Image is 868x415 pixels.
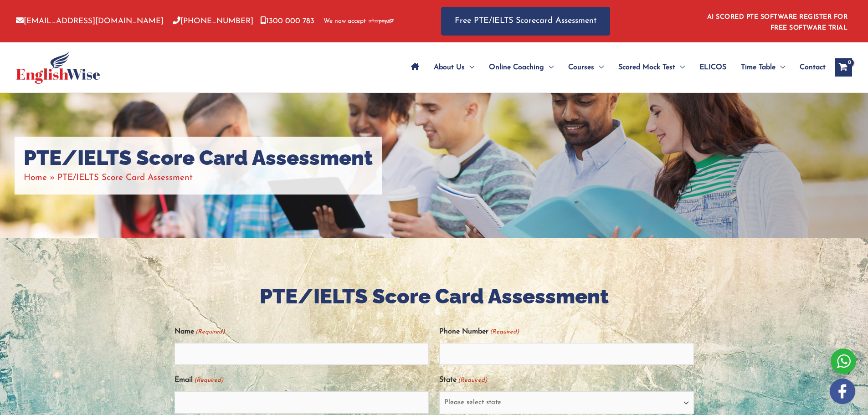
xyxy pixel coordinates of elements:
label: Name [175,324,225,339]
span: Scored Mock Test [618,51,675,83]
span: Courses [568,51,594,83]
span: ELICOS [699,51,726,83]
span: (Required) [195,324,225,339]
h2: PTE/IELTS Score Card Assessment [175,283,694,310]
a: CoursesMenu Toggle [561,51,611,83]
a: [PHONE_NUMBER] [173,17,253,25]
a: Time TableMenu Toggle [734,51,792,83]
h1: PTE/IELTS Score Card Assessment [24,146,373,170]
span: Menu Toggle [465,51,474,83]
span: PTE/IELTS Score Card Assessment [57,174,193,182]
span: Menu Toggle [544,51,554,83]
span: Menu Toggle [675,51,685,83]
a: Contact [792,51,826,83]
a: Free PTE/IELTS Scorecard Assessment [441,7,610,36]
a: Home [24,174,47,182]
span: (Required) [489,324,519,339]
a: Online CoachingMenu Toggle [482,51,561,83]
img: white-facebook.png [830,379,855,404]
a: AI SCORED PTE SOFTWARE REGISTER FOR FREE SOFTWARE TRIAL [707,14,848,31]
label: Email [175,373,223,388]
span: We now accept [324,17,366,26]
img: cropped-ew-logo [16,51,100,84]
span: (Required) [457,373,488,388]
aside: Header Widget 1 [702,6,852,36]
a: View Shopping Cart, empty [835,58,852,77]
span: Menu Toggle [594,51,604,83]
span: Menu Toggle [776,51,785,83]
a: [EMAIL_ADDRESS][DOMAIN_NAME] [16,17,164,25]
nav: Site Navigation: Main Menu [404,51,826,83]
nav: Breadcrumbs [24,170,373,185]
span: Online Coaching [489,51,544,83]
a: Scored Mock TestMenu Toggle [611,51,692,83]
a: About UsMenu Toggle [426,51,482,83]
label: State [439,373,487,388]
span: About Us [434,51,465,83]
span: Time Table [741,51,776,83]
label: Phone Number [439,324,519,339]
span: (Required) [193,373,223,388]
img: Afterpay-Logo [369,19,394,24]
a: ELICOS [692,51,734,83]
a: 1300 000 783 [260,17,314,25]
span: Contact [800,51,826,83]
